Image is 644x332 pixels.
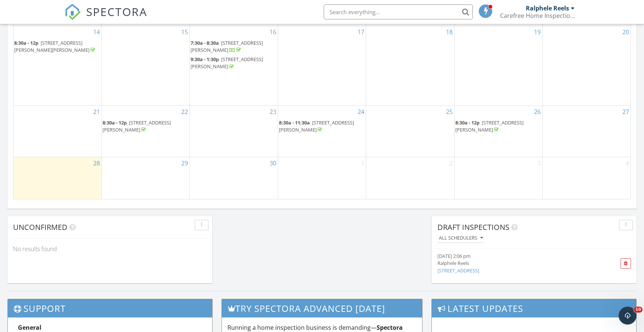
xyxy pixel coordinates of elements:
a: [STREET_ADDRESS] [437,267,479,274]
span: Unconfirmed [13,222,67,232]
span: 9:30a - 1:30p [191,56,219,63]
button: All schedulers [437,233,484,243]
a: Go to October 3, 2025 [536,157,542,169]
td: Go to September 28, 2025 [13,157,101,199]
a: 8:30a - 12p [STREET_ADDRESS][PERSON_NAME][PERSON_NAME] [14,39,101,55]
td: Go to September 27, 2025 [543,105,631,157]
span: [STREET_ADDRESS][PERSON_NAME] [103,119,171,133]
td: Go to September 15, 2025 [101,26,189,105]
a: 8:30a - 12p [STREET_ADDRESS][PERSON_NAME] [103,119,171,133]
td: Go to September 17, 2025 [278,26,366,105]
div: Ralphele Reels [437,260,599,267]
strong: General [18,323,41,332]
span: [STREET_ADDRESS][PERSON_NAME] [279,119,354,133]
h3: Latest Updates [432,299,636,317]
a: SPECTORA [65,10,147,26]
span: 8:30a - 12p [14,39,38,46]
iframe: Intercom live chat [619,307,637,325]
span: 8:30a - 11:30a [279,119,310,126]
a: Go to September 21, 2025 [92,106,101,118]
span: 7:30a - 8:30a [191,39,219,46]
a: 9:30a - 1:30p [STREET_ADDRESS][PERSON_NAME] [191,56,263,70]
td: Go to September 21, 2025 [13,105,101,157]
td: Go to September 18, 2025 [366,26,454,105]
td: Go to September 16, 2025 [190,26,278,105]
div: Ralphele Reels [526,4,569,12]
span: [STREET_ADDRESS][PERSON_NAME] [455,119,524,133]
div: [DATE] 2:06 pm [437,253,599,260]
span: SPECTORA [86,4,147,19]
input: Search everything... [324,4,473,19]
td: Go to October 4, 2025 [543,157,631,199]
td: Go to September 22, 2025 [101,105,189,157]
h3: Support [8,299,212,317]
a: Go to September 18, 2025 [444,26,454,38]
a: 8:30a - 12p [STREET_ADDRESS][PERSON_NAME] [455,119,524,133]
span: [STREET_ADDRESS][PERSON_NAME] [191,56,263,70]
span: 8:30a - 12p [455,119,480,126]
a: Go to September 20, 2025 [621,26,631,38]
span: 10 [634,307,643,313]
img: The Best Home Inspection Software - Spectora [65,4,81,20]
a: Go to September 14, 2025 [92,26,101,38]
a: Go to September 17, 2025 [356,26,366,38]
a: Go to September 15, 2025 [180,26,189,38]
td: Go to September 30, 2025 [190,157,278,199]
a: 7:30a - 8:30a [STREET_ADDRESS][PERSON_NAME] [191,39,277,55]
a: Go to September 27, 2025 [621,106,631,118]
td: Go to September 20, 2025 [543,26,631,105]
a: 8:30a - 12p [STREET_ADDRESS][PERSON_NAME] [103,118,189,135]
a: Go to September 29, 2025 [180,157,189,169]
div: All schedulers [439,235,483,241]
a: Go to September 24, 2025 [356,106,366,118]
td: Go to September 26, 2025 [454,105,542,157]
td: Go to October 3, 2025 [454,157,542,199]
span: 8:30a - 12p [103,119,127,126]
a: Go to October 2, 2025 [448,157,454,169]
h3: Try spectora advanced [DATE] [222,299,422,317]
a: 7:30a - 8:30a [STREET_ADDRESS][PERSON_NAME] [191,39,263,53]
a: Go to September 19, 2025 [533,26,542,38]
td: Go to September 14, 2025 [13,26,101,105]
a: 8:30a - 11:30a [STREET_ADDRESS][PERSON_NAME] [279,118,365,135]
div: No results found [7,239,212,259]
a: Go to September 16, 2025 [268,26,278,38]
td: Go to October 1, 2025 [278,157,366,199]
a: 8:30a - 12p [STREET_ADDRESS][PERSON_NAME][PERSON_NAME] [14,39,97,53]
span: [STREET_ADDRESS][PERSON_NAME][PERSON_NAME] [14,39,89,53]
a: Go to October 1, 2025 [359,157,366,169]
a: Go to September 26, 2025 [533,106,542,118]
td: Go to September 25, 2025 [366,105,454,157]
span: [STREET_ADDRESS][PERSON_NAME] [191,39,263,53]
a: Go to September 30, 2025 [268,157,278,169]
a: 8:30a - 12p [STREET_ADDRESS][PERSON_NAME] [455,118,541,135]
td: Go to October 2, 2025 [366,157,454,199]
td: Go to September 29, 2025 [101,157,189,199]
td: Go to September 23, 2025 [190,105,278,157]
td: Go to September 24, 2025 [278,105,366,157]
a: Go to September 25, 2025 [444,106,454,118]
span: Draft Inspections [437,222,509,232]
td: Go to September 19, 2025 [454,26,542,105]
a: [DATE] 2:06 pm Ralphele Reels [STREET_ADDRESS] [437,253,599,274]
div: Carefree Home Inspection Services [500,12,575,19]
a: 8:30a - 11:30a [STREET_ADDRESS][PERSON_NAME] [279,119,354,133]
a: Go to September 22, 2025 [180,106,189,118]
a: 9:30a - 1:30p [STREET_ADDRESS][PERSON_NAME] [191,55,277,71]
a: Go to October 4, 2025 [624,157,631,169]
a: Go to September 23, 2025 [268,106,278,118]
a: Go to September 28, 2025 [92,157,101,169]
